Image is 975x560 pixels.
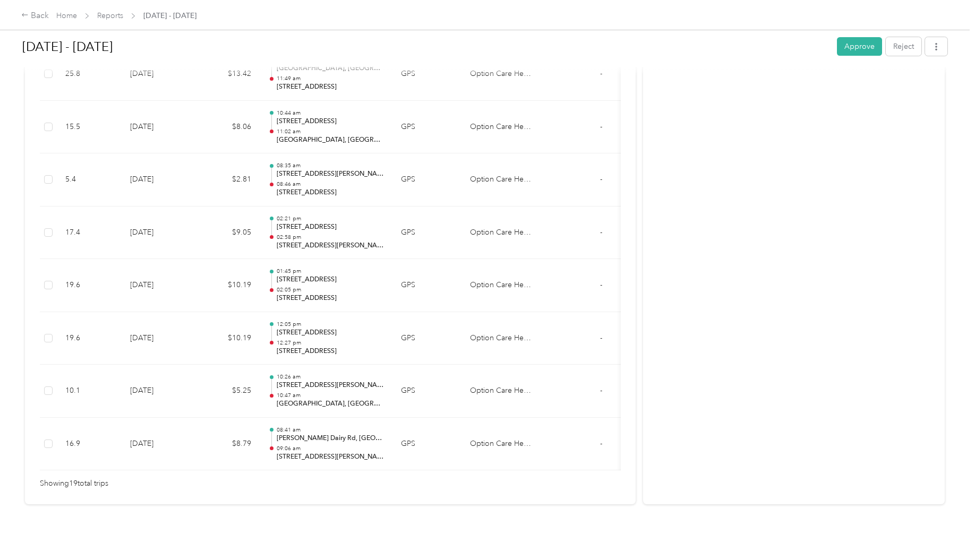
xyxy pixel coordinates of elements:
td: [DATE] [122,101,196,154]
p: [STREET_ADDRESS][PERSON_NAME] [277,241,384,251]
p: [STREET_ADDRESS][PERSON_NAME][PERSON_NAME] [277,381,384,390]
td: [DATE] [122,418,196,471]
td: $8.79 [196,418,260,471]
p: [STREET_ADDRESS][PERSON_NAME][PERSON_NAME] [277,452,384,462]
span: - [600,439,602,448]
p: [STREET_ADDRESS] [277,275,384,285]
p: 09:06 am [277,445,384,452]
td: 19.6 [57,312,122,365]
p: [GEOGRAPHIC_DATA], [GEOGRAPHIC_DATA] [277,135,384,145]
p: 11:49 am [277,75,384,82]
td: Option Care Health [461,418,541,471]
span: [DATE] - [DATE] [143,10,196,21]
p: 08:35 am [277,162,384,169]
span: - [600,280,602,289]
td: 15.5 [57,101,122,154]
td: $8.06 [196,101,260,154]
a: Home [56,11,77,20]
p: 12:27 pm [277,339,384,347]
td: Option Care Health [461,365,541,418]
p: [STREET_ADDRESS] [277,347,384,356]
td: [DATE] [122,312,196,365]
span: - [600,333,602,342]
td: GPS [392,259,461,312]
td: GPS [392,365,461,418]
p: 02:05 pm [277,286,384,294]
p: [STREET_ADDRESS] [277,188,384,197]
td: 10.1 [57,365,122,418]
iframe: Everlance-gr Chat Button Frame [916,501,975,560]
td: 16.9 [57,418,122,471]
p: 08:46 am [277,180,384,188]
td: $9.05 [196,206,260,260]
p: [STREET_ADDRESS] [277,294,384,303]
p: [STREET_ADDRESS] [277,328,384,338]
p: [STREET_ADDRESS] [277,82,384,92]
p: 02:58 pm [277,234,384,241]
p: 02:21 pm [277,215,384,222]
td: $2.81 [196,153,260,206]
td: GPS [392,312,461,365]
td: Option Care Health [461,312,541,365]
td: GPS [392,206,461,260]
p: [STREET_ADDRESS] [277,117,384,126]
span: Showing 19 total trips [40,478,108,489]
td: Option Care Health [461,206,541,260]
p: [GEOGRAPHIC_DATA], [GEOGRAPHIC_DATA] [277,399,384,409]
td: Option Care Health [461,259,541,312]
p: [STREET_ADDRESS][PERSON_NAME] [277,169,384,179]
span: - [600,228,602,237]
td: $5.25 [196,365,260,418]
button: Reject [886,37,921,56]
span: - [600,122,602,131]
p: 10:47 am [277,392,384,399]
td: 17.4 [57,206,122,260]
td: GPS [392,101,461,154]
p: [STREET_ADDRESS] [277,222,384,232]
td: [DATE] [122,153,196,206]
p: [PERSON_NAME] Dairy Rd, [GEOGRAPHIC_DATA], [GEOGRAPHIC_DATA] [277,434,384,443]
td: [DATE] [122,365,196,418]
td: [DATE] [122,259,196,312]
span: - [600,386,602,395]
h1: Sep 1 - 30, 2025 [22,34,829,59]
td: GPS [392,418,461,471]
p: 10:26 am [277,373,384,381]
td: 19.6 [57,259,122,312]
p: 10:44 am [277,109,384,117]
td: GPS [392,153,461,206]
p: 01:45 pm [277,268,384,275]
td: Option Care Health [461,153,541,206]
div: Back [21,10,49,22]
p: 11:02 am [277,128,384,135]
td: Option Care Health [461,101,541,154]
p: 08:41 am [277,426,384,434]
button: Approve [837,37,882,56]
p: 12:05 pm [277,321,384,328]
td: $10.19 [196,259,260,312]
span: - [600,175,602,184]
a: Reports [97,11,123,20]
td: [DATE] [122,206,196,260]
td: 5.4 [57,153,122,206]
td: $10.19 [196,312,260,365]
